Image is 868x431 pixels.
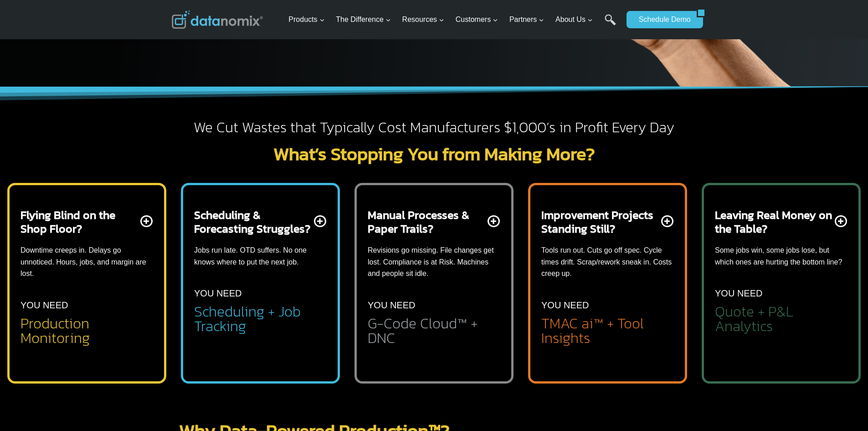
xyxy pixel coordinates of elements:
p: YOU NEED [541,298,589,312]
span: About Us [555,14,593,26]
p: Jobs run late. OTD suffers. No one knows where to put the next job. [194,244,327,268]
p: Downtime creeps in. Delays go unnoticed. Hours, jobs, and margin are lost. [21,244,153,280]
h2: TMAC ai™ + Tool Insights [541,316,674,345]
a: Schedule Demo [627,11,697,28]
h2: Scheduling + Job Tracking [194,304,327,333]
h2: Flying Blind on the Shop Floor? [21,208,139,235]
p: Tools run out. Cuts go off spec. Cycle times drift. Scrap/rework sneak in. Costs creep up. [541,244,674,280]
h2: Quote + P&L Analytics [715,304,847,333]
h2: Manual Processes & Paper Trails? [368,208,486,235]
h2: What’s Stopping You from Making More? [172,145,697,163]
p: YOU NEED [715,286,762,301]
h2: Improvement Projects Standing Still? [541,208,659,235]
span: Partners [509,14,544,26]
span: Last Name [205,0,234,9]
img: Datanomix [172,10,263,29]
h2: G-Code Cloud™ + DNC [368,316,500,345]
p: YOU NEED [194,286,241,301]
span: Resources [402,14,444,26]
iframe: Popup CTA [5,270,151,426]
h2: Leaving Real Money on the Table? [715,208,833,235]
span: State/Region [205,113,240,121]
a: Privacy Policy [124,203,154,210]
span: Products [288,14,324,26]
p: YOU NEED [368,298,415,312]
a: Terms [102,203,116,210]
span: Customers [456,14,498,26]
h2: We Cut Wastes that Typically Cost Manufacturers $1,000’s in Profit Every Day [172,118,697,137]
span: The Difference [336,14,391,26]
nav: Primary Navigation [285,5,622,35]
a: Search [605,14,616,35]
span: Phone number [205,38,246,46]
p: Some jobs win, some jobs lose, but which ones are hurting the bottom line? [715,244,847,268]
h2: Scheduling & Forecasting Struggles? [194,208,312,235]
p: Revisions go missing. File changes get lost. Compliance is at Risk. Machines and people sit idle. [368,244,500,280]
